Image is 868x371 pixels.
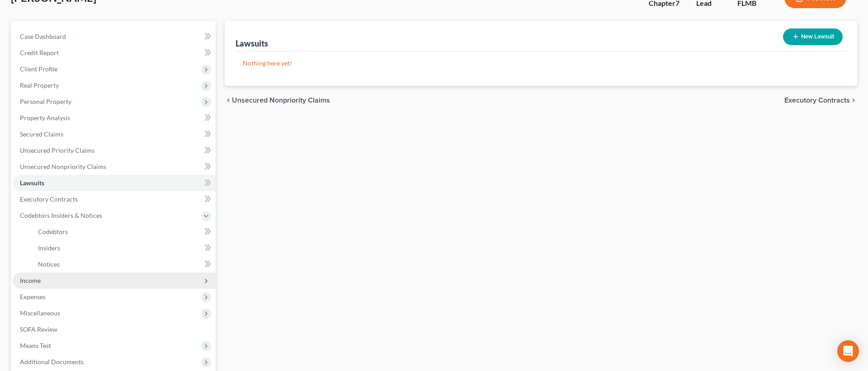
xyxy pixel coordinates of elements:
a: Codebtors [31,224,216,240]
span: SOFA Review [20,325,57,333]
span: Miscellaneous [20,309,60,317]
a: Unsecured Priority Claims [13,142,216,159]
span: Real Property [20,81,59,89]
a: Secured Claims [13,126,216,142]
a: SOFA Review [13,321,216,338]
button: New Lawsuit [783,28,843,45]
p: Nothing here yet! [243,59,839,68]
span: Property Analysis [20,114,70,122]
a: Case Dashboard [13,28,216,45]
a: Unsecured Nonpriority Claims [13,159,216,175]
span: Codebtors Insiders & Notices [20,211,102,219]
span: Insiders [38,244,60,252]
span: Codebtors [38,228,68,235]
button: chevron_left Unsecured Nonpriority Claims [225,97,330,104]
a: Executory Contracts [13,191,216,207]
span: Secured Claims [20,130,63,138]
span: Case Dashboard [20,33,66,40]
span: Unsecured Priority Claims [20,146,94,154]
span: Executory Contracts [20,195,78,203]
a: Insiders [31,240,216,256]
span: Executory Contracts [784,97,850,104]
a: Lawsuits [13,175,216,191]
span: Expenses [20,293,46,301]
span: Means Test [20,342,51,349]
span: Personal Property [20,98,71,105]
span: Lawsuits [20,179,44,187]
a: Credit Report [13,45,216,61]
a: Notices [31,256,216,272]
span: Unsecured Nonpriority Claims [232,97,330,104]
button: Executory Contracts chevron_right [784,97,857,104]
div: Lawsuits [236,38,268,49]
span: Client Profile [20,65,57,73]
i: chevron_left [225,97,232,104]
span: Income [20,277,41,284]
span: Notices [38,260,60,268]
span: Additional Documents [20,358,84,366]
span: Unsecured Nonpriority Claims [20,163,106,170]
a: Property Analysis [13,110,216,126]
div: Open Intercom Messenger [837,340,859,362]
span: Credit Report [20,49,59,56]
i: chevron_right [850,97,857,104]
